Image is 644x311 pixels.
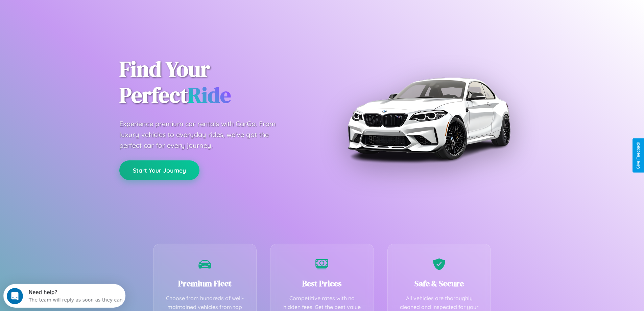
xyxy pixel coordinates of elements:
iframe: Intercom live chat [7,288,23,304]
img: Premium BMW car rental vehicle [344,34,513,203]
h3: Best Prices [281,278,363,289]
h3: Premium Fleet [164,278,246,289]
div: Open Intercom Messenger [3,3,126,21]
div: Give Feedback [636,142,641,169]
iframe: Intercom live chat discovery launcher [3,284,125,308]
div: Need help? [25,6,119,11]
button: Start Your Journey [119,160,199,180]
p: Experience premium car rentals with CarGo. From luxury vehicles to everyday rides, we've got the ... [119,118,288,151]
h3: Safe & Secure [398,278,481,289]
h1: Find Your Perfect [119,56,312,108]
span: Ride [188,80,231,110]
div: The team will reply as soon as they can [25,11,119,18]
